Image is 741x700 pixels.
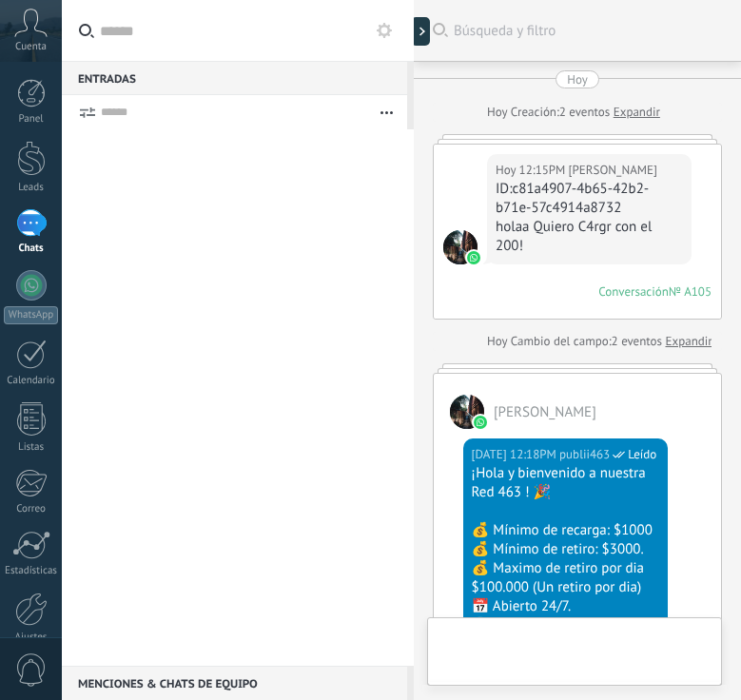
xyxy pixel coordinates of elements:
[487,103,511,122] div: Hoy
[15,41,47,53] span: Cuenta
[4,243,59,255] div: Chats
[569,161,657,180] span: Jonhy
[4,306,58,324] div: WhatsApp
[4,632,59,644] div: Ajustes
[4,113,59,126] div: Panel
[496,180,683,218] div: ID:c81a4907-4b65-42b2-b71e-57c4914a8732
[496,218,683,256] div: holaa Quiero C4rgr con el 200!
[487,332,712,351] div: Cambio del campo:
[472,464,659,502] div: ¡Hola y bienvenido a nuestra Red 463 ! 🎉
[559,445,610,464] span: publii463 (Oficina de Venta)
[598,283,669,300] div: Conversación
[4,182,59,194] div: Leads
[614,103,660,122] a: Expandir
[567,70,588,88] div: Hoy
[62,666,407,700] div: Menciones & Chats de equipo
[472,540,659,559] div: 💰 Mínimo de retiro: $3000.
[450,395,484,429] span: Jonhy
[4,565,59,577] div: Estadísticas
[472,559,659,616] div: 💰 Maximo de retiro por dia $100.000 (Un retiro por dia) 📅 Abierto 24/7.
[467,251,480,264] img: waba.svg
[474,416,487,429] img: waba.svg
[487,103,660,122] div: Creación:
[454,22,722,40] span: Búsqueda y filtro
[628,445,656,464] span: Leído
[62,61,407,95] div: Entradas
[443,230,478,264] span: Jonhy
[612,332,662,351] span: 2 eventos
[666,332,712,351] a: Expandir
[4,441,59,454] div: Listas
[472,616,659,654] div: 🕙 Horario de pagos: 10:00 - 00:00 hs.
[559,103,610,122] span: 2 eventos
[4,375,59,387] div: Calendario
[496,161,569,180] div: Hoy 12:15PM
[472,445,559,464] div: [DATE] 12:18PM
[487,332,511,351] div: Hoy
[494,403,596,421] span: Jonhy
[472,521,659,540] div: 💰 Mínimo de recarga: $1000
[669,283,712,300] div: № A105
[4,503,59,515] div: Correo
[411,17,430,46] div: Mostrar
